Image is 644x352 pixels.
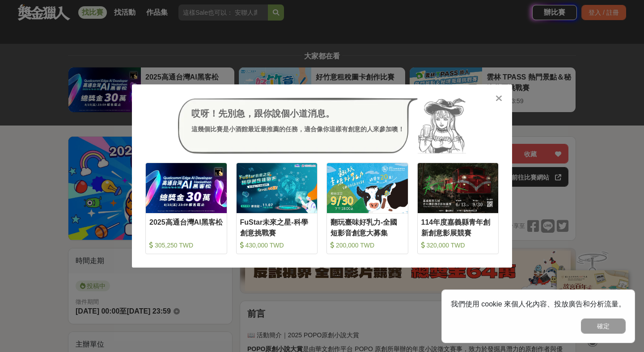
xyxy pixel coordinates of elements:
[581,318,626,334] button: 確定
[237,163,318,213] img: Cover Image
[327,163,408,213] img: Cover Image
[418,163,499,213] img: Cover Image
[145,163,227,254] a: Cover Image2025高通台灣AI黑客松 305,250 TWD
[330,217,404,237] div: 翻玩臺味好乳力-全國短影音創意大募集
[330,241,404,250] div: 200,000 TWD
[240,217,314,237] div: FuStar未來之星-科學創意挑戰賽
[418,98,466,154] img: Avatar
[451,300,626,308] span: 我們使用 cookie 來個人化內容、投放廣告和分析流量。
[191,107,404,120] div: 哎呀！先別急，跟你說個小道消息。
[421,241,495,250] div: 320,000 TWD
[149,241,223,250] div: 305,250 TWD
[421,217,495,237] div: 114年度嘉義縣青年創新創意影展競賽
[326,163,408,254] a: Cover Image翻玩臺味好乳力-全國短影音創意大募集 200,000 TWD
[191,125,404,134] div: 這幾個比賽是小酒館最近最推薦的任務，適合像你這樣有創意的人來參加噢！
[146,163,227,213] img: Cover Image
[417,163,499,254] a: Cover Image114年度嘉義縣青年創新創意影展競賽 320,000 TWD
[236,163,318,254] a: Cover ImageFuStar未來之星-科學創意挑戰賽 430,000 TWD
[149,217,223,237] div: 2025高通台灣AI黑客松
[240,241,314,250] div: 430,000 TWD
